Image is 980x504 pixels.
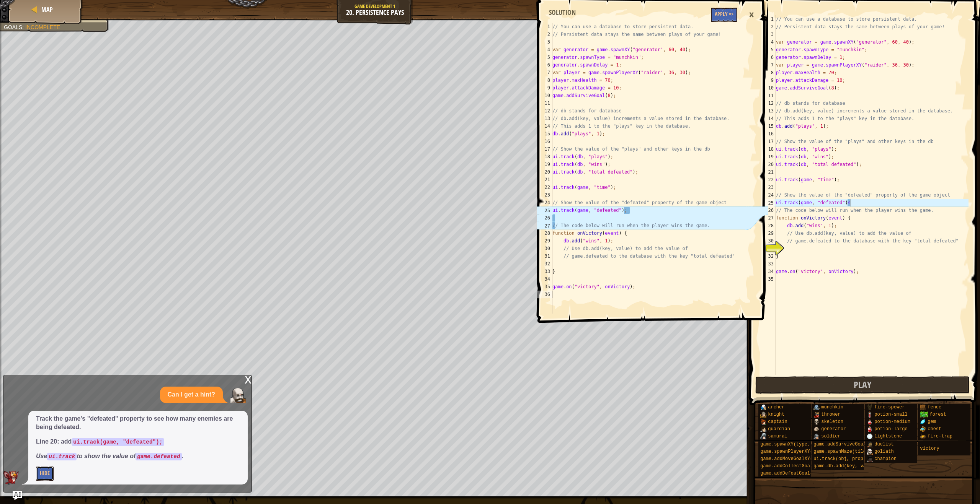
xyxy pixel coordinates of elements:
[768,405,784,410] span: archer
[711,8,737,22] button: Apply =>
[760,229,776,237] div: 29
[760,463,835,469] span: game.addCollectGoal(amount)
[821,412,840,417] span: thrower
[760,214,776,222] div: 27
[920,426,926,432] img: portrait.png
[760,69,776,76] div: 8
[168,390,215,399] p: Can I get a hint?
[537,84,552,92] div: 9
[821,426,846,432] span: generator
[537,38,552,46] div: 3
[36,467,54,481] button: Hide
[760,268,776,275] div: 34
[537,161,552,168] div: 19
[760,176,776,184] div: 22
[537,107,552,115] div: 12
[760,199,776,206] div: 25
[537,176,552,184] div: 21
[920,404,926,410] img: portrait.png
[760,31,776,38] div: 3
[867,426,873,432] img: portrait.png
[760,23,776,31] div: 2
[537,206,552,214] div: 25
[537,69,552,76] div: 7
[537,291,552,298] div: 36
[867,441,873,447] img: portrait.png
[760,184,776,191] div: 23
[768,412,784,417] span: knight
[760,252,776,260] div: 32
[537,99,552,107] div: 11
[760,122,776,130] div: 15
[874,419,910,424] span: potion-medium
[47,453,77,460] code: ui.track
[537,252,552,260] div: 31
[36,437,240,446] p: Line 20: add
[537,184,552,191] div: 22
[4,24,22,30] span: Goals
[920,433,926,439] img: portrait.png
[813,404,820,410] img: portrait.png
[72,438,164,446] code: ui.track(game, "defeated");
[874,434,902,439] span: lightstone
[760,442,826,447] span: game.spawnXY(type, x, y)
[13,491,22,500] button: Ask AI
[537,54,552,61] div: 5
[854,379,871,391] span: Play
[760,153,776,161] div: 19
[537,191,552,199] div: 23
[537,283,552,291] div: 35
[537,23,552,31] div: 1
[537,115,552,122] div: 13
[867,456,873,462] img: portrait.png
[874,442,893,447] span: duelist
[760,191,776,199] div: 24
[136,453,181,460] code: game.defeated
[36,415,240,432] p: Track the game's "defeated" property to see how many enemies are being defeated.
[760,471,832,476] span: game.addDefeatGoal(amount)
[537,168,552,176] div: 20
[874,449,893,454] span: goliath
[760,168,776,176] div: 21
[537,46,552,54] div: 4
[537,61,552,69] div: 6
[537,237,552,245] div: 29
[760,46,776,54] div: 5
[874,456,897,462] span: champion
[867,449,873,455] img: portrait.png
[760,130,776,138] div: 16
[760,15,776,23] div: 1
[537,153,552,161] div: 18
[537,122,552,130] div: 14
[821,405,843,410] span: munchkin
[760,260,776,268] div: 33
[867,419,873,425] img: portrait.png
[537,130,552,138] div: 15
[537,245,552,252] div: 30
[813,456,866,462] span: ui.track(obj, prop)
[537,222,552,229] div: 27
[760,76,776,84] div: 9
[813,419,820,425] img: portrait.png
[537,145,552,153] div: 17
[537,199,552,206] div: 24
[3,471,19,484] img: AI
[821,419,843,424] span: skeleton
[537,31,552,38] div: 2
[537,138,552,145] div: 16
[760,456,826,462] span: game.addMoveGoalXY(x, y)
[874,426,907,432] span: potion-large
[537,260,552,268] div: 32
[768,434,787,439] span: samurai
[25,24,60,30] span: Incomplete
[874,412,907,417] span: potion-small
[928,426,941,432] span: chest
[760,38,776,46] div: 4
[760,245,776,252] div: 31
[537,268,552,275] div: 33
[537,275,552,283] div: 34
[821,434,840,439] span: soldier
[36,453,183,459] em: Use to show the value of .
[537,229,552,237] div: 28
[813,411,820,418] img: portrait.png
